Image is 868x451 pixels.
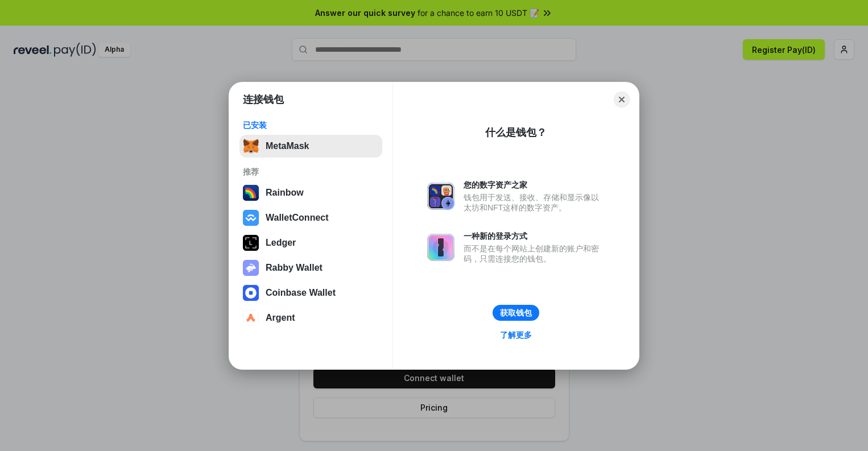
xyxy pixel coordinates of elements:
div: 了解更多 [500,330,532,340]
div: Ledger [266,238,296,248]
img: svg+xml,%3Csvg%20fill%3D%22none%22%20height%3D%2233%22%20viewBox%3D%220%200%2035%2033%22%20width%... [243,138,259,154]
img: svg+xml,%3Csvg%20width%3D%2228%22%20height%3D%2228%22%20viewBox%3D%220%200%2028%2028%22%20fill%3D... [243,210,259,226]
img: svg+xml,%3Csvg%20xmlns%3D%22http%3A%2F%2Fwww.w3.org%2F2000%2Fsvg%22%20width%3D%2228%22%20height%3... [243,235,259,251]
img: svg+xml,%3Csvg%20width%3D%2228%22%20height%3D%2228%22%20viewBox%3D%220%200%2028%2028%22%20fill%3D... [243,285,259,301]
div: 获取钱包 [500,308,532,318]
div: 推荐 [243,167,379,177]
a: 了解更多 [493,328,539,342]
div: MetaMask [266,141,309,151]
img: svg+xml,%3Csvg%20width%3D%2228%22%20height%3D%2228%22%20viewBox%3D%220%200%2028%2028%22%20fill%3D... [243,310,259,326]
div: Rabby Wallet [266,263,323,273]
div: WalletConnect [266,213,329,223]
div: Argent [266,313,295,323]
div: 什么是钱包？ [485,126,547,139]
img: svg+xml,%3Csvg%20xmlns%3D%22http%3A%2F%2Fwww.w3.org%2F2000%2Fsvg%22%20fill%3D%22none%22%20viewBox... [427,183,454,210]
img: svg+xml,%3Csvg%20xmlns%3D%22http%3A%2F%2Fwww.w3.org%2F2000%2Fsvg%22%20fill%3D%22none%22%20viewBox... [243,260,259,276]
img: svg+xml,%3Csvg%20xmlns%3D%22http%3A%2F%2Fwww.w3.org%2F2000%2Fsvg%22%20fill%3D%22none%22%20viewBox... [427,234,454,261]
div: 钱包用于发送、接收、存储和显示像以太坊和NFT这样的数字资产。 [464,192,605,213]
button: 获取钱包 [493,305,539,321]
img: svg+xml,%3Csvg%20width%3D%22120%22%20height%3D%22120%22%20viewBox%3D%220%200%20120%20120%22%20fil... [243,185,259,201]
button: Rainbow [239,181,382,204]
div: 一种新的登录方式 [464,231,605,241]
button: Coinbase Wallet [239,282,382,304]
div: Coinbase Wallet [266,288,336,298]
div: 而不是在每个网站上创建新的账户和密码，只需连接您的钱包。 [464,243,605,264]
button: Close [614,92,630,107]
div: Rainbow [266,188,304,198]
button: WalletConnect [239,206,382,229]
button: Rabby Wallet [239,256,382,279]
button: Ledger [239,231,382,254]
h1: 连接钱包 [243,93,284,106]
button: Argent [239,307,382,329]
div: 您的数字资产之家 [464,180,605,190]
button: MetaMask [239,135,382,158]
div: 已安装 [243,120,379,130]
